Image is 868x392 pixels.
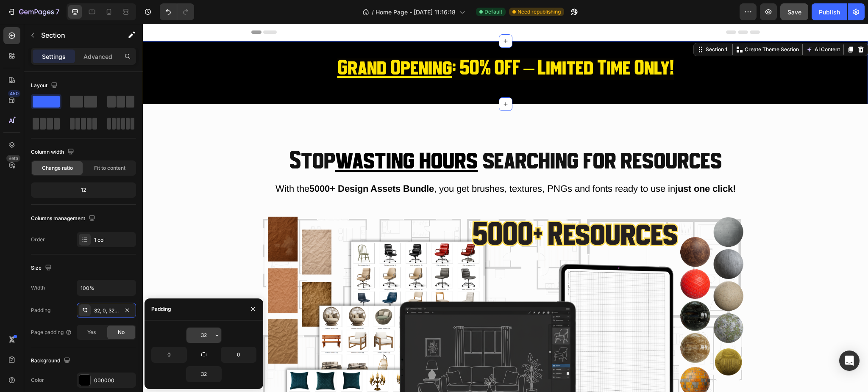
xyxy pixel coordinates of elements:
[195,35,309,56] u: Grand Opening
[561,22,586,30] div: Section 1
[94,164,125,172] span: Fit to content
[77,280,136,295] input: Auto
[376,8,456,17] span: Home Page - [DATE] 11:16:18
[31,146,76,158] div: Column width
[31,80,59,91] div: Layout
[31,262,53,274] div: Size
[41,30,111,40] p: Section
[31,329,72,336] div: Page padding
[31,284,45,292] div: Width
[662,21,699,31] button: AI Content
[31,376,44,384] div: Color
[8,90,20,97] div: 450
[6,155,20,162] div: Beta
[221,347,256,362] input: Auto
[372,8,374,17] span: /
[31,355,72,367] div: Background
[56,7,59,17] p: 7
[87,329,96,336] span: Yes
[42,164,73,172] span: Change ratio
[31,236,45,243] div: Order
[186,328,221,343] input: Auto
[115,121,610,156] h2: Stop searching for resources
[42,52,66,61] p: Settings
[186,367,221,382] input: Auto
[83,52,112,61] p: Advanced
[143,24,868,392] iframe: Design area
[94,236,134,244] div: 1 col
[812,3,847,20] button: Publish
[819,8,840,17] div: Publish
[192,126,335,151] u: wasting hours
[33,184,134,196] div: 12
[780,3,808,20] button: Save
[195,35,531,56] span: : 50% OFF – Limited Time Only!
[94,377,134,384] div: 000000
[31,213,97,224] div: Columns management
[602,22,656,30] p: Create Theme Section
[167,160,291,170] strong: 5000+ Design Assets Bundle
[160,3,194,20] div: Undo/Redo
[151,305,171,313] div: Padding
[484,8,502,16] span: Default
[3,3,63,20] button: 7
[532,160,593,170] strong: just one click!
[118,329,125,336] span: No
[839,351,860,371] div: Open Intercom Messenger
[133,160,593,170] span: With the , you get brushes, textures, PNGs and fonts ready to use in
[152,347,186,362] input: Auto
[94,307,119,315] div: 32, 0, 32, 0
[787,8,801,16] span: Save
[31,306,50,314] div: Padding
[517,8,561,16] span: Need republishing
